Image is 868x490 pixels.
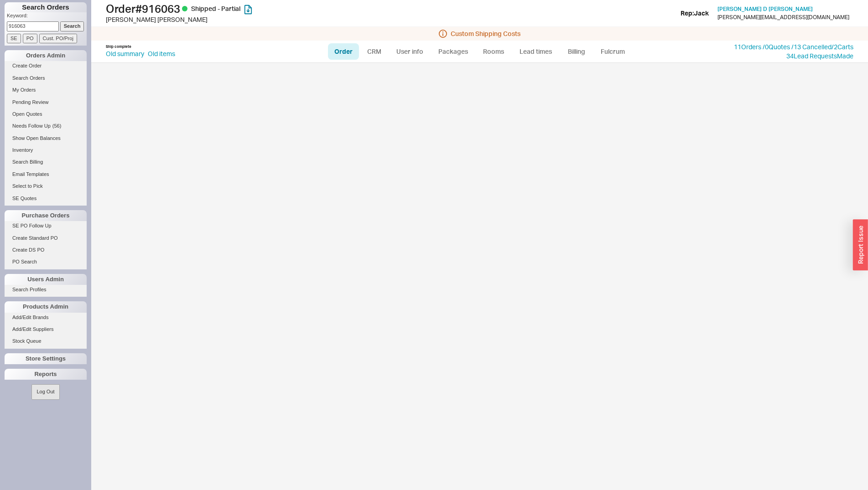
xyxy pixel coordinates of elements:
a: Open Quotes [5,109,87,119]
a: Add/Edit Suppliers [5,325,87,334]
a: Inventory [5,145,87,155]
a: My Orders [5,85,87,95]
span: Custom Shipping Costs [451,30,520,37]
a: 11Orders /0Quotes /13 Cancelled [734,43,832,51]
a: PO Search [5,257,87,267]
a: SE PO Follow Up [5,221,87,231]
div: Rep: Jack [681,9,709,18]
input: Cust. PO/Proj [39,34,77,43]
div: Purchase Orders [5,210,87,221]
div: Products Admin [5,301,87,312]
input: PO [23,34,37,43]
a: [PERSON_NAME] D [PERSON_NAME] [717,6,813,12]
span: Pending Review [12,99,49,105]
div: [PERSON_NAME] [PERSON_NAME] [106,15,437,24]
a: Fulcrum [594,43,632,60]
a: Needs Follow Up(56) [5,121,87,131]
a: Search Orders [5,73,87,83]
a: Show Open Balances [5,134,87,143]
a: SE Quotes [5,194,87,203]
span: Shipped - Partial [191,5,240,12]
div: [PERSON_NAME][EMAIL_ADDRESS][DOMAIN_NAME] [717,14,849,21]
a: Create Standard PO [5,233,87,243]
a: Email Templates [5,170,87,179]
a: Search Profiles [5,285,87,294]
div: Orders Admin [5,50,87,61]
div: Ship complete [106,44,131,49]
a: Create DS PO [5,245,87,255]
input: Search [60,21,84,31]
a: 34Lead RequestsMade [786,52,853,60]
a: Old items [148,49,175,58]
a: Packages [432,43,475,60]
p: Keyword: [7,12,87,21]
a: Add/Edit Brands [5,313,87,322]
a: /2Carts [832,43,853,51]
a: Billing [561,43,593,60]
a: Create Order [5,61,87,71]
a: User info [390,43,430,60]
div: Users Admin [5,274,87,285]
a: Search Billing [5,157,87,167]
span: Needs Follow Up [12,123,51,129]
a: CRM [361,43,388,60]
a: Lead times [513,43,559,60]
a: Select to Pick [5,181,87,191]
h1: Search Orders [5,2,87,12]
button: Log Out [31,384,59,399]
h1: Order # 916063 [106,2,437,15]
span: [PERSON_NAME] D [PERSON_NAME] [717,5,813,12]
a: Stock Queue [5,336,87,346]
a: Order [328,43,359,60]
a: Old summary [106,49,144,58]
div: Reports [5,369,87,380]
a: Pending Review [5,98,87,107]
input: SE [7,34,21,43]
a: Rooms [477,43,511,60]
span: ( 56 ) [52,123,62,129]
div: Store Settings [5,353,87,364]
